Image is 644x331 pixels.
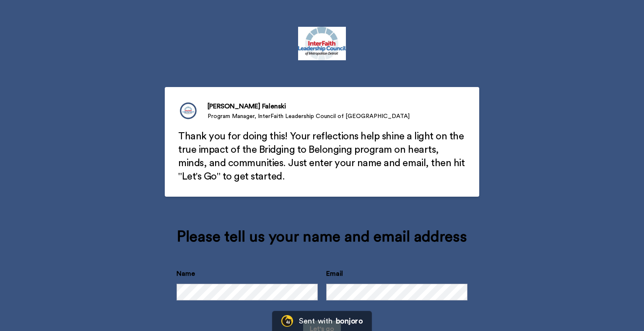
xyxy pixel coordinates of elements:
[178,131,467,182] span: Thank you for doing this! Your reflections help shine a light on the true impact of the Bridging ...
[326,269,343,279] label: Email
[336,317,363,325] div: bonjoro
[177,269,195,279] label: Name
[208,101,410,111] div: [PERSON_NAME] Falenski
[281,315,293,327] img: Bonjoro Logo
[208,112,410,121] div: Program Manager, InterFaith Leadership Council of [GEOGRAPHIC_DATA]
[178,100,199,121] img: Program Manager, InterFaith Leadership Council of Metropolitan Detroit
[299,317,332,325] div: Sent with
[177,228,467,245] div: Please tell us your name and email address
[272,311,372,331] a: Bonjoro LogoSent withbonjoro
[298,27,346,60] img: https://cdn.bonjoro.com/media/3e74c316-e843-427d-9c84-513d8f82f23b/362f764f-a445-4235-8c93-22d977...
